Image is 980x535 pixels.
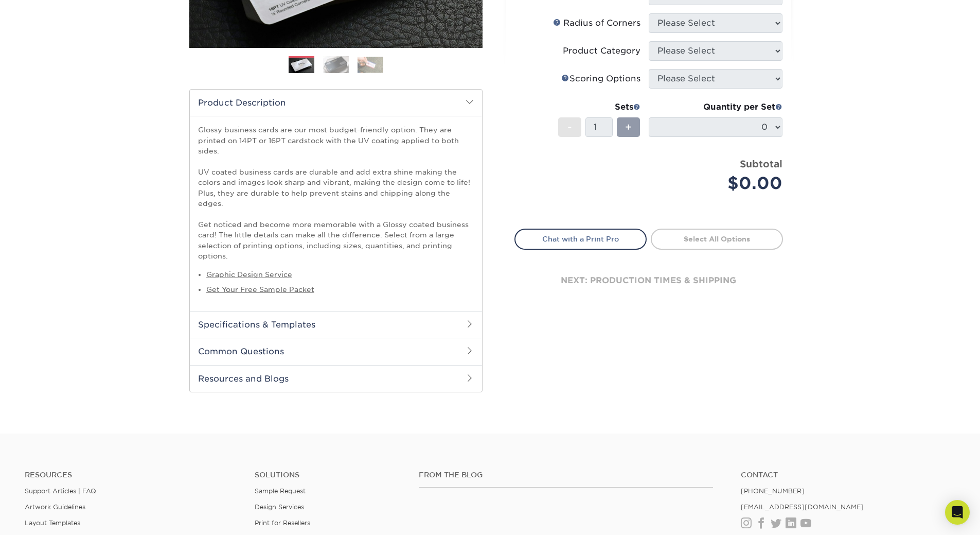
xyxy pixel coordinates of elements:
[323,56,349,74] img: Business Cards 02
[563,45,640,57] div: Product Category
[25,519,80,527] a: Layout Templates
[567,119,572,135] span: -
[289,53,314,78] img: Business Cards 01
[741,471,955,479] a: Contact
[514,229,647,249] a: Chat with a Print Pro
[198,125,474,261] p: Glossy business cards are our most budget-friendly option. They are printed on 14PT or 16PT cards...
[255,503,304,511] a: Design Services
[945,500,970,525] div: Open Intercom Messenger
[25,503,85,511] a: Artwork Guidelines
[255,471,403,479] h4: Solutions
[741,503,864,511] a: [EMAIL_ADDRESS][DOMAIN_NAME]
[553,17,640,29] div: Radius of Corners
[514,250,783,312] div: next: production times & shipping
[625,119,632,135] span: +
[656,171,782,196] div: $0.00
[25,471,239,479] h4: Resources
[190,311,482,338] h2: Specifications & Templates
[190,90,482,116] h2: Product Description
[190,338,482,365] h2: Common Questions
[358,57,383,73] img: Business Cards 03
[651,229,783,249] a: Select All Options
[649,101,782,113] div: Quantity per Set
[741,487,805,495] a: [PHONE_NUMBER]
[740,158,782,169] strong: Subtotal
[206,285,314,294] a: Get Your Free Sample Packet
[558,101,640,113] div: Sets
[419,471,713,479] h4: From the Blog
[255,519,310,527] a: Print for Resellers
[190,365,482,392] h2: Resources and Blogs
[25,487,96,495] a: Support Articles | FAQ
[206,270,292,279] a: Graphic Design Service
[255,487,306,495] a: Sample Request
[561,73,640,85] div: Scoring Options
